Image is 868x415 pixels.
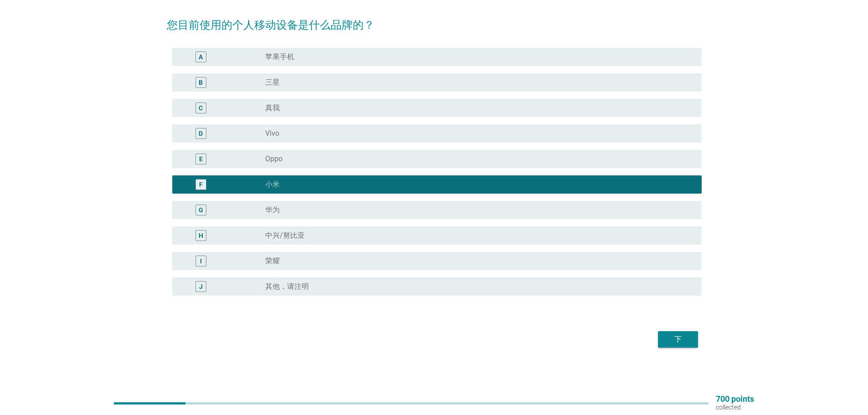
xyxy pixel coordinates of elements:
[265,103,280,113] label: 真我
[665,334,691,345] div: 下
[199,282,203,292] div: J
[265,256,280,266] label: 荣耀
[265,231,305,240] label: 中兴/努比亚
[199,205,203,215] div: G
[200,256,202,266] div: I
[265,154,282,164] label: Oppo
[716,403,754,411] p: collected
[199,129,203,138] div: D
[167,8,702,33] h2: 您目前使用的个人移动设备是什么品牌的？
[199,180,203,190] div: F
[265,78,280,87] label: 三星
[265,180,280,189] label: 小米
[265,205,280,215] label: 华为
[199,103,203,113] div: C
[199,78,203,87] div: B
[716,395,754,403] p: 700 points
[265,282,309,291] label: 其他，请注明
[265,52,294,61] label: 苹果手机
[199,154,203,164] div: E
[199,52,203,62] div: A
[199,231,203,241] div: H
[658,331,698,348] button: 下
[265,129,279,138] label: Vivo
